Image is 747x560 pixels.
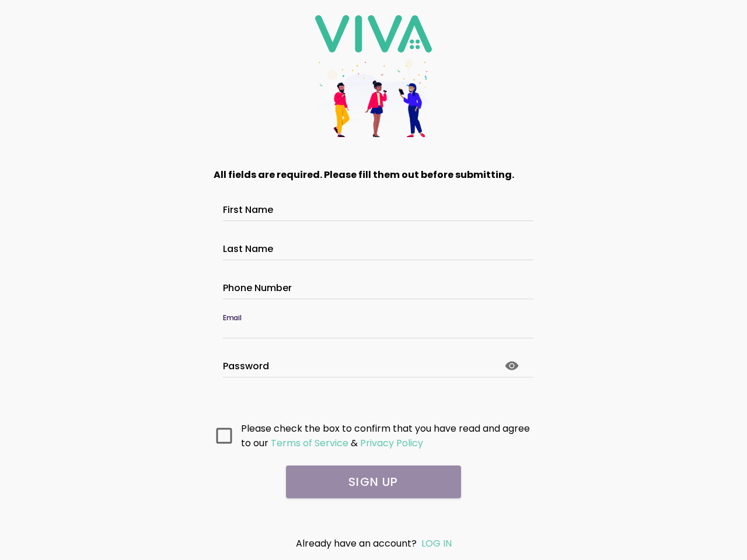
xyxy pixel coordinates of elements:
strong: All fields are required. Please fill them out before submitting. [214,168,514,181]
ion-text: Terms of Service [271,436,348,450]
ion-col: Please check the box to confirm that you have read and agree to our & [238,418,537,453]
div: Already have an account? [237,536,510,551]
a: LOG IN [421,537,452,550]
input: Email [223,324,524,334]
ion-text: Privacy Policy [360,436,423,450]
